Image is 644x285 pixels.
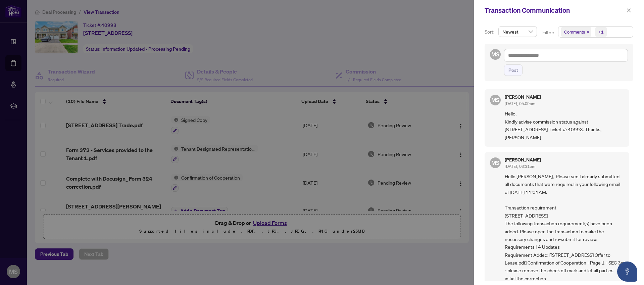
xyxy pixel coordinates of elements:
[505,157,541,162] h5: [PERSON_NAME]
[491,96,499,104] span: MS
[627,8,631,13] span: close
[505,110,624,141] span: Hello, Kindly advise commission status against [STREET_ADDRESS] Ticket #: 40993. Thanks, [PERSON_...
[617,262,637,282] button: Open asap
[561,27,591,37] span: Comments
[485,5,625,15] div: Transaction Communication
[586,30,590,34] span: close
[504,64,523,76] button: Post
[505,95,541,99] h5: [PERSON_NAME]
[505,164,535,169] span: [DATE], 03:31pm
[542,29,555,36] p: Filter:
[485,28,496,36] p: Sort:
[505,101,535,106] span: [DATE], 05:09pm
[491,50,499,59] span: MS
[502,27,533,37] span: Newest
[564,29,585,35] span: Comments
[598,29,604,35] div: +1
[491,158,499,167] span: MS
